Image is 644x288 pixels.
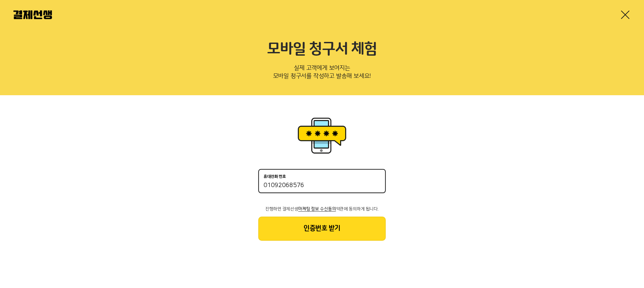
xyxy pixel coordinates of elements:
[13,10,52,19] img: 결제선생
[13,40,631,58] h2: 모바일 청구서 체험
[264,182,380,190] input: 휴대전화 번호
[298,207,336,211] span: 마케팅 정보 수신동의
[295,115,349,156] img: 휴대폰인증 이미지
[258,207,386,211] p: 진행하면 결제선생 약관에 동의하게 됩니다.
[258,217,386,241] button: 인증번호 받기
[13,62,631,84] p: 실제 고객에게 보여지는 모바일 청구서를 작성하고 발송해 보세요!
[264,174,286,179] p: 휴대전화 번호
